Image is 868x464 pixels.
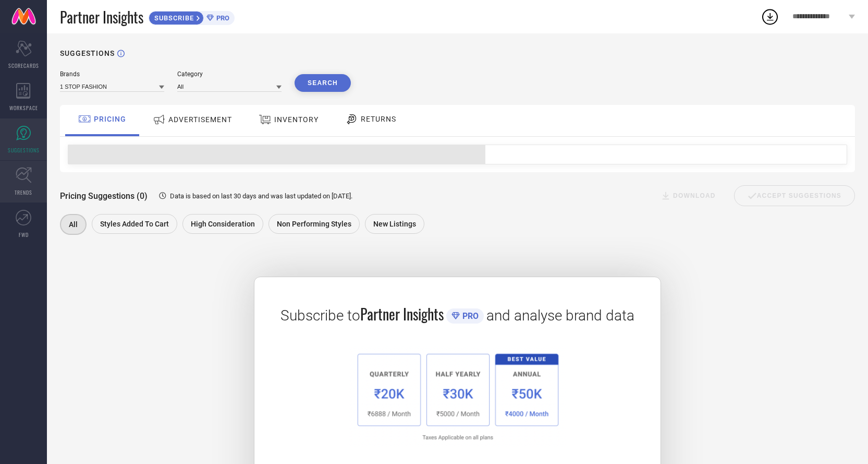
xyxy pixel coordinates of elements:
span: RETURNS [361,115,396,123]
span: ADVERTISEMENT [168,115,232,124]
div: Accept Suggestions [734,185,855,206]
span: and analyse brand data [486,307,634,324]
span: New Listings [373,220,416,228]
span: Subscribe to [280,307,360,324]
span: SCORECARDS [8,62,39,69]
span: Non Performing Styles [277,220,351,228]
div: Brands [60,70,164,78]
div: Category [177,70,282,78]
span: Partner Insights [60,6,143,28]
span: FWD [19,231,29,239]
span: All [69,220,78,229]
span: Styles Added To Cart [100,220,169,228]
span: INVENTORY [274,115,319,124]
span: PRO [214,14,229,22]
span: Pricing Suggestions (0) [60,191,148,201]
button: Search [295,74,351,92]
span: High Consideration [191,220,255,228]
a: SUBSCRIBEPRO [149,8,235,25]
h1: SUGGESTIONS [60,49,115,57]
span: SUGGESTIONS [8,146,40,154]
span: PRICING [94,115,126,123]
span: Partner Insights [360,303,444,325]
span: SUBSCRIBE [149,14,197,22]
span: PRO [460,311,479,321]
div: Open download list [761,7,779,26]
span: TRENDS [15,188,32,196]
span: WORKSPACE [9,104,38,112]
span: Data is based on last 30 days and was last updated on [DATE] . [170,192,352,200]
img: 1a6fb96cb29458d7132d4e38d36bc9c7.png [349,346,566,447]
